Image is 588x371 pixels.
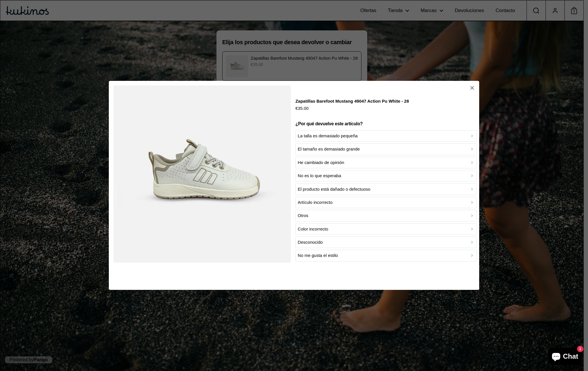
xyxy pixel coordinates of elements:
[295,223,477,235] button: Color incorrecto
[298,252,338,259] p: No me gusta el estilo
[295,197,477,208] button: Artículo incorrecto
[113,85,291,263] img: zapatillas-respetuosas-mustang-infantil-action-pu-blanco-kukinos-1.webp
[298,239,323,246] p: Desconocido
[298,186,370,193] p: El producto está dañado o defectuoso
[295,250,477,261] button: No me gusta el estilo
[295,98,409,105] p: Zapatillas Barefoot Mustang 49047 Action Pu White - 28
[298,146,360,153] p: El tamaño es demasiado grande
[298,212,308,219] p: Otros
[295,144,477,155] button: El tamaño es demasiado grande
[295,237,477,248] button: Desconocido
[295,157,477,168] button: He cambiado de opinión
[298,173,341,179] p: No es lo que esperaba
[298,199,332,206] p: Artículo incorrecto
[295,210,477,222] button: Otros
[295,183,477,195] button: El producto está dañado o defectuoso
[295,170,477,181] button: No es lo que esperaba
[295,105,409,112] p: €35.00
[298,132,358,139] p: La talla es demasiado pequeña
[295,130,477,142] button: La talla es demasiado pequeña
[298,159,344,166] p: He cambiado de opinión
[547,348,583,366] inbox-online-store-chat: Chat de la tienda online Shopify
[295,121,477,127] h2: ¿Por qué devuelve este artículo?
[298,226,328,233] p: Color incorrecto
